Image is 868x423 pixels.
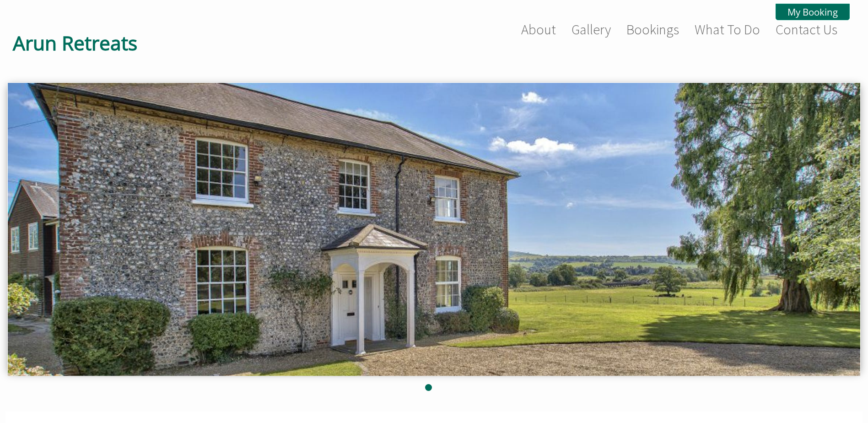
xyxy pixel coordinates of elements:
[776,4,850,20] a: My Booking
[695,21,760,38] a: What To Do
[571,21,611,38] a: Gallery
[521,21,556,38] a: About
[776,21,837,38] a: Contact Us
[626,21,679,38] a: Bookings
[13,17,104,69] a: Arun Retreats
[13,30,104,56] h1: Arun Retreats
